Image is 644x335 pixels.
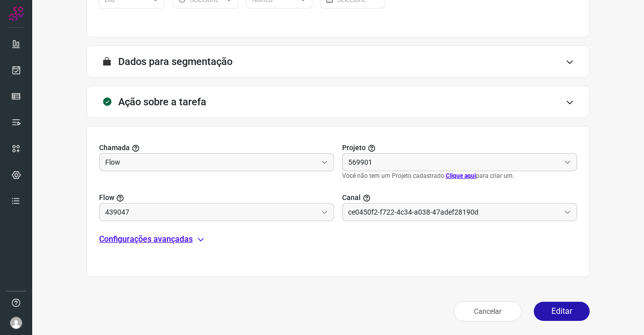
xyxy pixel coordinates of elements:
img: Logo [9,6,24,21]
h3: Ação sobre a tarefa [118,96,206,108]
a: Clique aqui [446,172,476,179]
p: Você não tem um Projeto cadastrado. para criar um. [342,171,577,180]
input: Selecionar projeto [105,154,317,171]
input: Selecionar projeto [348,154,560,171]
input: Você precisa criar/selecionar um Projeto. [105,204,317,221]
span: Flow [99,192,114,203]
h3: Dados para segmentação [118,55,232,68]
span: Canal [342,192,361,203]
span: Chamada [99,143,130,153]
img: avatar-user-boy.jpg [10,317,22,329]
button: Editar [534,302,590,321]
input: Selecione um canal [348,204,560,221]
p: Configurações avançadas [99,233,193,245]
button: Cancelar [454,301,522,321]
span: Projeto [342,143,366,153]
